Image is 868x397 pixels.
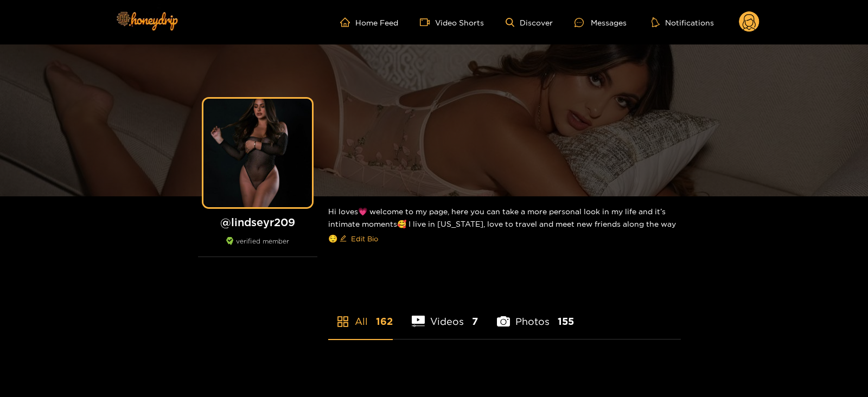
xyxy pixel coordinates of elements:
[198,215,317,229] h1: @ lindseyr209
[328,290,393,339] li: All
[506,18,553,27] a: Discover
[558,315,574,328] span: 155
[198,237,317,257] div: verified member
[340,235,347,243] span: edit
[340,17,398,27] a: Home Feed
[420,17,435,27] span: video-camera
[376,315,393,328] span: 162
[337,230,380,247] button: editEdit Bio
[648,17,717,28] button: Notifications
[472,315,478,328] span: 7
[351,233,378,244] span: Edit Bio
[575,16,627,29] div: Messages
[412,290,478,339] li: Videos
[497,290,574,339] li: Photos
[420,17,484,27] a: Video Shorts
[336,315,349,328] span: appstore
[328,196,681,256] div: Hi loves💗 welcome to my page, here you can take a more personal look in my life and it’s intimate...
[340,17,355,27] span: home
